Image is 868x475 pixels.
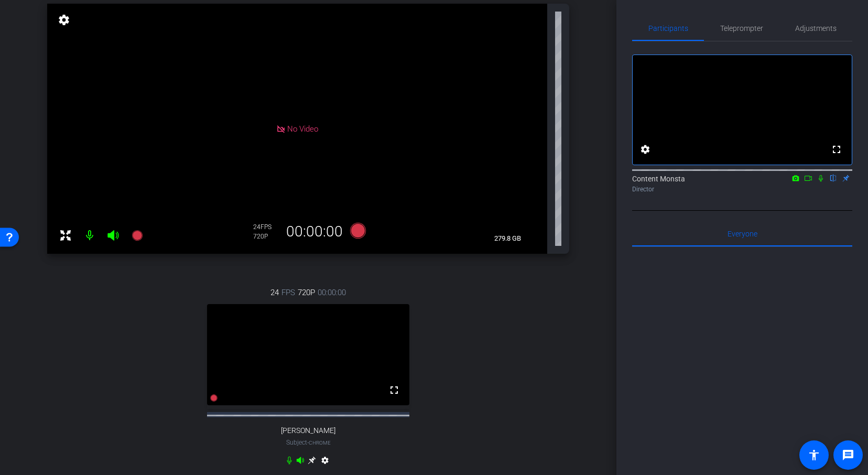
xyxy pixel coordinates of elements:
[279,223,350,241] div: 00:00:00
[319,456,331,469] mat-icon: settings
[842,449,854,461] mat-icon: message
[728,230,757,237] span: Everyone
[648,25,688,32] span: Participants
[720,25,763,32] span: Teleprompter
[309,440,331,446] span: Chrome
[491,232,525,245] span: 279.8 GB
[298,287,315,298] span: 720P
[57,14,71,26] mat-icon: settings
[261,223,272,231] span: FPS
[318,287,346,298] span: 00:00:00
[286,438,331,447] span: Subject
[281,287,295,298] span: FPS
[632,174,852,194] div: Content Monsta
[287,124,318,133] span: No Video
[253,232,279,241] div: 720P
[632,185,852,194] div: Director
[639,143,652,156] mat-icon: settings
[253,223,279,231] div: 24
[270,287,279,298] span: 24
[827,173,840,182] mat-icon: flip
[307,439,309,446] span: -
[808,449,820,461] mat-icon: accessibility
[795,25,837,32] span: Adjustments
[388,384,400,396] mat-icon: fullscreen
[281,426,335,435] span: [PERSON_NAME]
[830,143,843,156] mat-icon: fullscreen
